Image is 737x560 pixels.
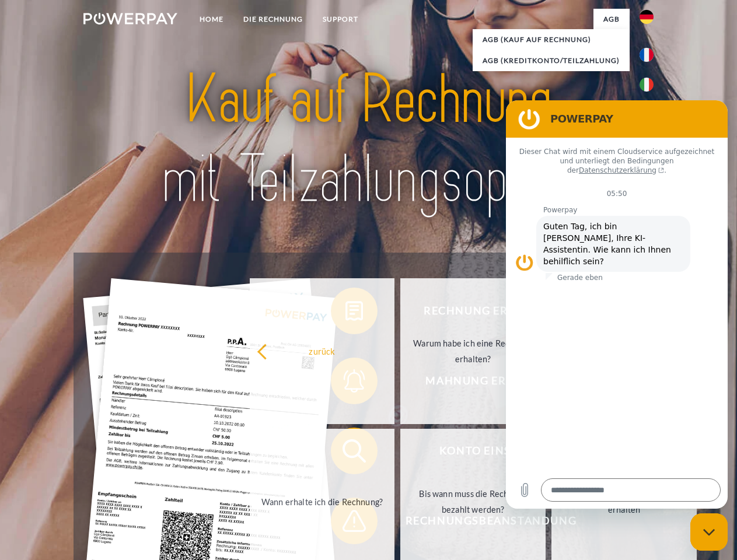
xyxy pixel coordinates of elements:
iframe: Schaltfläche zum Öffnen des Messaging-Fensters; Konversation läuft [690,513,728,551]
iframe: Messaging-Fenster [506,100,728,509]
a: DIE RECHNUNG [233,9,313,30]
a: Home [190,9,233,30]
a: AGB (Kauf auf Rechnung) [473,29,630,50]
a: agb [593,9,630,30]
img: logo-powerpay-white.svg [83,13,177,24]
img: title-powerpay_de.svg [111,56,626,223]
img: fr [640,48,654,62]
div: zurück [257,343,388,359]
div: Wann erhalte ich die Rechnung? [257,494,388,509]
div: Warum habe ich eine Rechnung erhalten? [407,335,539,367]
a: AGB (Kreditkonto/Teilzahlung) [473,50,630,71]
div: Bis wann muss die Rechnung bezahlt werden? [407,486,539,517]
a: SUPPORT [313,9,368,30]
img: it [640,78,654,92]
img: de [640,10,654,24]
